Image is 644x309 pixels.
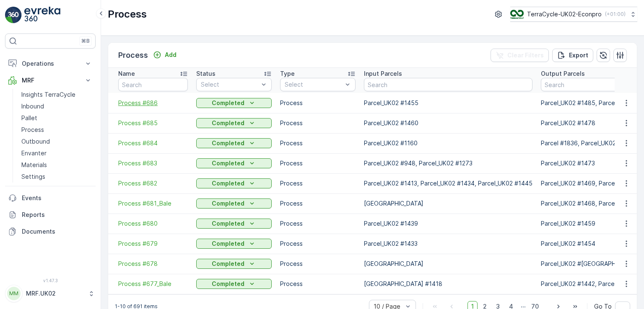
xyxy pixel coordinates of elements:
p: Clear Filters [507,51,544,59]
button: Completed [196,138,272,148]
button: Completed [196,158,272,168]
img: logo [5,7,22,23]
td: Process [276,254,360,274]
a: Process #686 [118,99,188,107]
td: Process [276,93,360,113]
button: Completed [196,239,272,249]
p: Completed [212,119,244,127]
td: [GEOGRAPHIC_DATA] [360,254,537,274]
p: Select [201,80,259,89]
td: [GEOGRAPHIC_DATA] [360,193,537,214]
p: Process [21,126,44,134]
td: Process [276,234,360,254]
p: Completed [212,159,244,167]
span: Process #681_Bale [118,199,188,208]
button: Export [552,49,593,62]
button: Completed [196,198,272,209]
span: Process #678 [118,260,188,268]
p: Completed [212,139,244,147]
a: Process #680 [118,219,188,228]
td: Process [276,113,360,133]
a: Insights TerraCycle [18,89,96,100]
p: ( +01:00 ) [605,11,626,18]
p: Process [108,8,147,21]
p: Outbound [21,137,50,146]
a: Documents [5,223,96,240]
a: Process [18,124,96,136]
td: Parcel_UK02 #1455 [360,93,537,113]
input: Search [118,78,188,91]
p: Completed [212,99,244,107]
p: Completed [212,280,244,288]
a: Reports [5,206,96,223]
button: Completed [196,219,272,229]
td: Process [276,173,360,193]
p: MRF.UK02 [26,289,84,298]
a: Settings [18,171,96,183]
a: Process #683 [118,159,188,167]
button: Completed [196,118,272,128]
td: Parcel_UK02 #1460 [360,113,537,133]
td: Parcel_UK02 #948, Parcel_UK02 #1273 [360,153,537,173]
span: v 1.47.3 [5,278,96,283]
button: Completed [196,98,272,108]
p: Add [165,51,177,59]
p: Completed [212,179,244,188]
img: logo_light-DOdMpM7g.png [24,7,60,23]
p: Completed [212,219,244,228]
button: Completed [196,279,272,289]
p: Inbound [21,102,44,111]
td: Process [276,193,360,214]
button: Completed [196,259,272,269]
p: Documents [22,227,92,236]
p: Export [569,51,588,59]
a: Inbound [18,100,96,112]
p: Events [22,194,92,202]
button: Operations [5,55,96,72]
p: Materials [21,161,47,169]
a: Process #682 [118,179,188,188]
img: terracycle_logo_wKaHoWT.png [510,10,524,19]
p: Output Parcels [541,70,585,78]
button: Completed [196,178,272,188]
p: TerraCycle-UK02-Econpro [527,10,602,18]
div: MM [7,287,21,300]
td: Parcel_UK02 #1413, Parcel_UK02 #1434, Parcel_UK02 #1445 [360,173,537,193]
p: Pallet [21,114,37,122]
p: Input Parcels [364,70,402,78]
a: Pallet [18,112,96,124]
button: MRF [5,72,96,89]
button: TerraCycle-UK02-Econpro(+01:00) [510,7,637,22]
a: Process #684 [118,139,188,147]
a: Process #679 [118,239,188,248]
p: Reports [22,211,92,219]
p: Completed [212,239,244,248]
button: Clear Filters [491,49,549,62]
td: Process [276,214,360,234]
td: [GEOGRAPHIC_DATA] #1418 [360,274,537,294]
p: Settings [21,173,45,181]
p: Insights TerraCycle [21,90,75,99]
td: Parcel_UK02 #1433 [360,234,537,254]
td: Process [276,274,360,294]
a: Process #677_Bale [118,280,188,288]
p: Type [280,70,295,78]
p: Completed [212,260,244,268]
p: Name [118,70,135,78]
p: Status [196,70,216,78]
button: MMMRF.UK02 [5,285,96,302]
a: Envanter [18,147,96,159]
p: Select [285,80,343,89]
a: Process #685 [118,119,188,127]
a: Events [5,190,96,206]
p: Process [118,49,148,61]
p: Envanter [21,149,47,157]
